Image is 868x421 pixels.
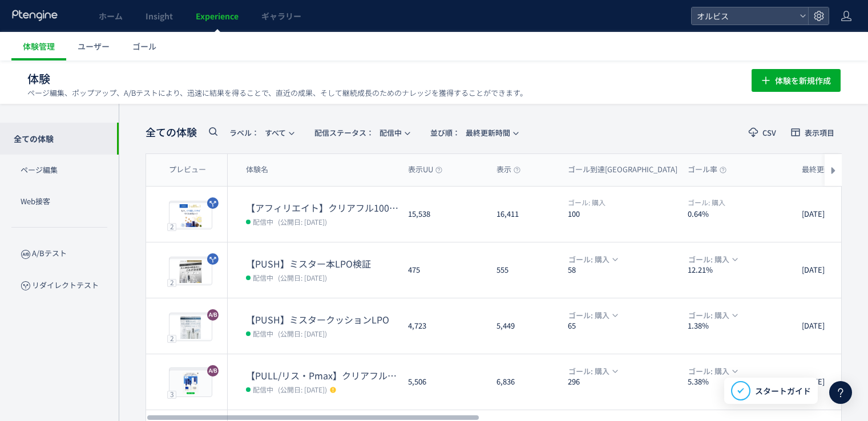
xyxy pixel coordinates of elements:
[253,216,273,227] span: 配信中
[688,164,726,175] span: ゴール率
[23,41,55,52] span: 体験管理
[222,123,300,141] button: ラベル：すべて
[568,365,609,378] span: ゴール: 購入
[496,164,520,175] span: 表示
[423,123,524,141] button: 並び順：最終更新時間
[196,10,239,22] span: Experience
[253,272,273,283] span: 配信中
[167,222,176,230] div: 2
[430,127,460,138] span: 並び順：
[568,197,605,207] span: 購入
[314,123,402,142] span: 配信中
[784,123,842,141] button: 表示項目
[146,125,197,140] span: 全ての体験
[78,41,110,52] span: ユーザー
[278,217,327,226] span: (公開日: [DATE])
[568,164,687,175] span: ゴール到達[GEOGRAPHIC_DATA]
[253,327,273,339] span: 配信中
[775,69,831,92] span: 体験を新規作成
[167,278,176,286] div: 2
[169,258,212,285] img: 8c78a2725c52e238eac589dfd0d615911759296433439.jpeg
[755,385,811,397] span: スタートガイド
[568,253,609,266] span: ゴール: 購入
[261,10,301,22] span: ギャラリー
[146,10,173,22] span: Insight
[253,383,273,395] span: 配信中
[169,164,206,175] span: プレビュー
[487,298,559,354] div: 5,449
[169,314,212,341] img: cc75abd3d48aa8f808243533ff0941a81759138956770.jpeg
[27,88,527,98] p: ページ編集、ポップアップ、A/Bテストにより、迅速に結果を得ることで、直近の成果、そして継続成長のためのナレッジを獲得することができます。
[229,123,286,142] span: すべて
[561,253,624,266] button: ゴール: 購入
[762,129,776,136] span: CSV
[246,369,399,382] dt: 【PULL/リス・Pmax】クリアフル205_ポップアップ
[568,321,679,331] dt: 65
[246,257,399,270] dt: 【PUSH】ミスター本LPO検証
[278,384,327,394] span: (公開日: [DATE])
[99,10,123,22] span: ホーム
[399,354,487,410] div: 5,506
[568,265,679,276] dt: 58
[688,265,793,276] dt: 12.21%
[561,365,624,378] button: ゴール: 購入
[430,123,510,142] span: 最終更新時間
[314,127,374,138] span: 配信ステータス​：
[169,203,212,229] img: 4e16e5dd16040497e2f13228fa4eb1911759311123917.jpeg
[408,164,442,175] span: 表示UU
[167,334,176,342] div: 2
[229,127,259,138] span: ラベル：
[172,373,209,394] img: 7e74b32ea53d229c71de0e2edfefa64b1755773154484.png
[246,313,399,326] dt: 【PUSH】ミスタークッションLPO
[752,69,841,92] button: 体験を新規作成
[561,309,624,322] button: ゴール: 購入
[278,273,327,282] span: (公開日: [DATE])
[805,129,834,136] span: 表示項目
[399,187,487,242] div: 15,538
[568,208,679,219] dt: 100
[399,242,487,298] div: 475
[487,242,559,298] div: 555
[568,377,679,387] dt: 296
[487,354,559,410] div: 6,836
[688,208,793,219] dt: 0.64%
[741,123,784,141] button: CSV
[246,201,399,214] dt: 【アフィリエイト】クリアフル100番LP検証
[693,7,795,25] span: オルビス
[688,253,729,266] span: ゴール: 購入
[802,164,855,175] span: 最終更新時間
[399,298,487,354] div: 4,723
[278,329,327,338] span: (公開日: [DATE])
[167,390,176,398] div: 3
[27,71,726,87] h1: 体験
[246,164,268,175] span: 体験名
[132,41,156,52] span: ゴール
[307,123,416,141] button: 配信ステータス​：配信中
[688,197,725,207] span: 購入
[487,187,559,242] div: 16,411
[568,309,609,322] span: ゴール: 購入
